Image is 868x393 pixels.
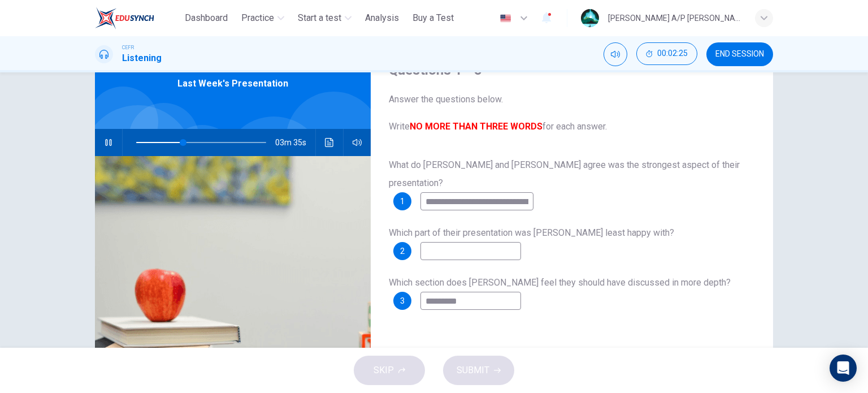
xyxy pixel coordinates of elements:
[636,42,697,66] div: Hide
[604,42,627,66] div: Mute
[408,8,458,28] button: Buy a Test
[413,11,454,25] span: Buy a Test
[95,7,180,29] a: ELTC logo
[365,11,399,25] span: Analysis
[400,197,405,205] span: 1
[389,159,740,188] span: What do [PERSON_NAME] and [PERSON_NAME] agree was the strongest aspect of their presentation?
[241,11,274,25] span: Practice
[237,8,289,28] button: Practice
[581,9,599,27] img: Profile picture
[389,227,674,238] span: Which part of their presentation was [PERSON_NAME] least happy with?
[608,11,741,25] div: [PERSON_NAME] A/P [PERSON_NAME] KPM-Guru
[275,129,315,156] span: 03m 35s
[320,129,338,156] button: Click to see the audio transcription
[400,247,405,255] span: 2
[636,42,697,65] button: 00:02:25
[293,8,356,28] button: Start a test
[95,7,154,29] img: ELTC logo
[122,51,162,65] h1: Listening
[389,277,731,288] span: Which section does [PERSON_NAME] feel they should have discussed in more depth?
[177,77,288,90] span: Last Week's Presentation
[410,121,542,132] b: NO MORE THAN THREE WORDS
[657,49,688,58] span: 00:02:25
[185,11,228,25] span: Dashboard
[706,42,773,66] button: END SESSION
[298,11,341,25] span: Start a test
[361,8,403,28] button: Analysis
[715,50,764,59] span: END SESSION
[389,93,755,133] span: Answer the questions below. Write for each answer.
[180,8,232,28] button: Dashboard
[498,14,513,23] img: en
[830,355,857,382] div: Open Intercom Messenger
[400,297,405,305] span: 3
[122,44,134,51] span: CEFR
